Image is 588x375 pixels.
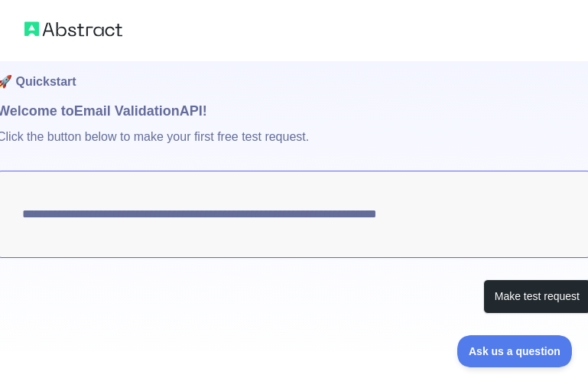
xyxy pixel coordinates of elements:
[24,18,122,40] img: Abstract logo
[457,335,573,367] iframe: Toggle Customer Support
